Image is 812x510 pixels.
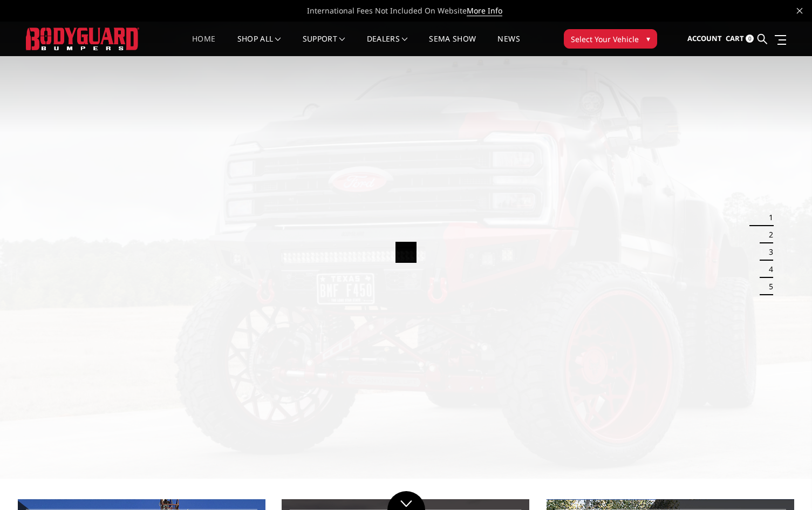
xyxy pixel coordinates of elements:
[564,29,657,49] button: Select Your Vehicle
[571,33,639,45] span: Select Your Vehicle
[429,35,476,56] a: SEMA Show
[646,33,650,44] span: ▾
[762,261,773,278] button: 4 of 5
[26,28,139,50] img: BODYGUARD BUMPERS
[762,209,773,227] button: 1 of 5
[687,33,722,43] span: Account
[687,24,722,53] a: Account
[497,35,520,56] a: News
[726,33,744,43] span: Cart
[303,35,345,56] a: Support
[762,278,773,295] button: 5 of 5
[367,35,408,56] a: Dealers
[762,227,773,244] button: 2 of 5
[467,5,502,16] a: More Info
[726,24,754,53] a: Cart 0
[387,491,425,510] a: Click to Down
[746,35,754,43] span: 0
[192,35,215,56] a: Home
[237,35,281,56] a: shop all
[762,244,773,261] button: 3 of 5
